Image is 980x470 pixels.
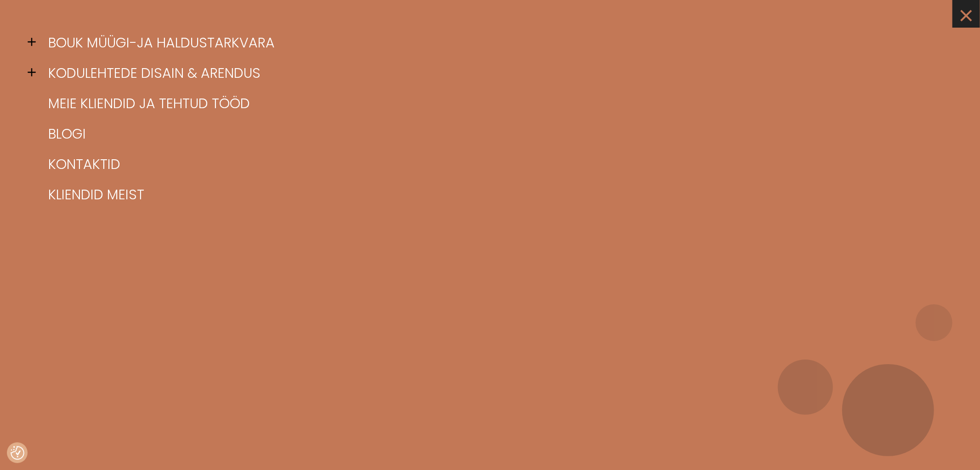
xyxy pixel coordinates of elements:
[41,58,952,88] a: Kodulehtede disain & arendus
[41,149,952,180] a: Kontaktid
[41,88,952,119] a: Meie kliendid ja tehtud tööd
[41,28,952,58] a: BOUK müügi-ja haldustarkvara
[41,119,952,149] a: Blogi
[41,180,952,210] a: Kliendid meist
[11,446,24,460] button: Nõusolekueelistused
[11,446,24,460] img: Revisit consent button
